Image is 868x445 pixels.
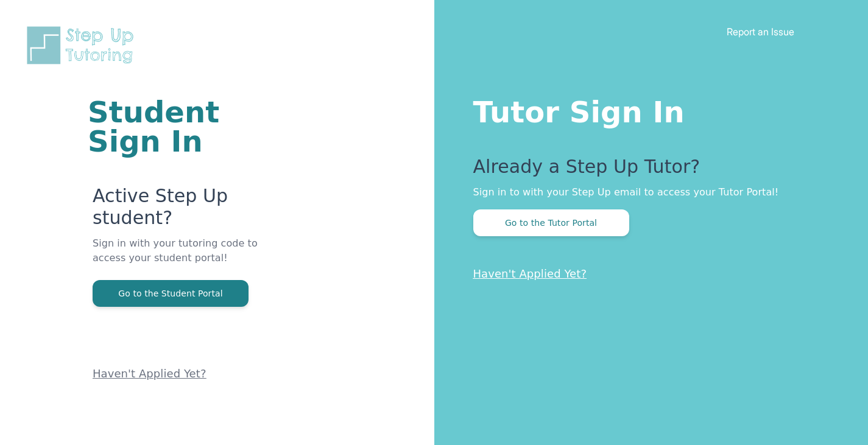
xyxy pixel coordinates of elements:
a: Go to the Student Portal [93,287,249,299]
button: Go to the Student Portal [93,280,249,307]
p: Active Step Up student? [93,185,288,236]
img: Step Up Tutoring horizontal logo [24,24,141,66]
a: Report an Issue [727,26,794,38]
p: Sign in to with your Step Up email to access your Tutor Portal! [473,185,820,200]
p: Already a Step Up Tutor? [473,156,820,185]
h1: Tutor Sign In [473,93,820,127]
a: Haven't Applied Yet? [473,267,587,280]
button: Go to the Tutor Portal [473,209,629,236]
h1: Student Sign In [88,97,288,156]
p: Sign in with your tutoring code to access your student portal! [93,236,288,280]
a: Haven't Applied Yet? [93,367,206,380]
a: Go to the Tutor Portal [473,217,629,228]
